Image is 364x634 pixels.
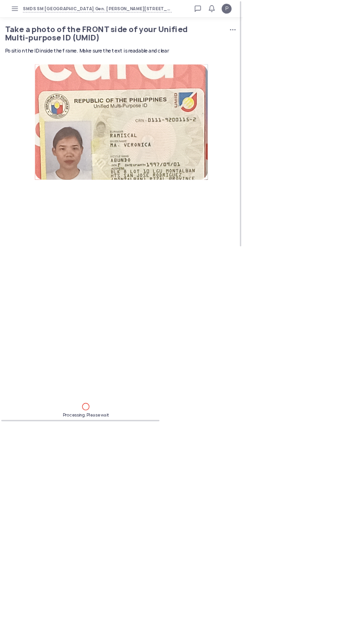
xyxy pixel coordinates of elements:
[338,7,342,19] span: P
[34,8,258,19] button: SMDS SM [GEOGRAPHIC_DATA]Gen. [PERSON_NAME][STREET_ADDRESS]
[141,8,258,19] span: Gen. [PERSON_NAME][STREET_ADDRESS]
[7,71,357,82] div: Position the ID inside the frame. Make sure the text is readable and clear
[94,617,163,627] span: Processing. Please wait
[332,6,347,20] button: P
[7,37,295,63] h1: Take a photo of the FRONT side of your Unified Multi-purpose ID (UMID)
[34,8,141,19] span: SMDS SM [GEOGRAPHIC_DATA]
